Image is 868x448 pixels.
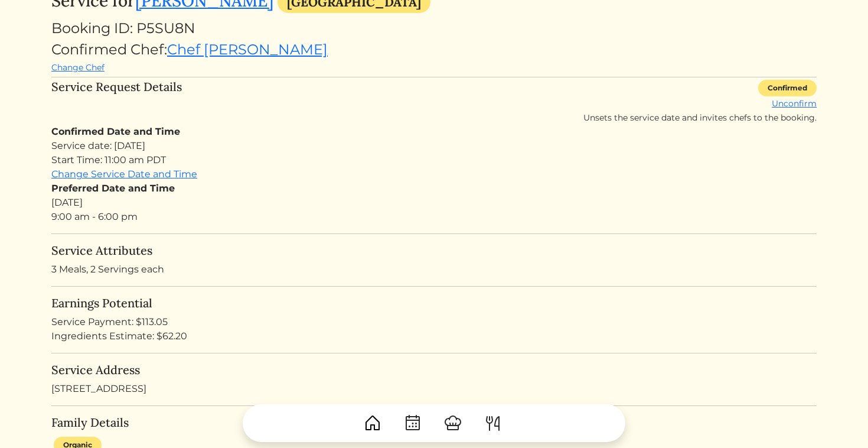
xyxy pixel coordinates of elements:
p: 3 Meals, 2 Servings each [51,262,817,277]
img: ForkKnife-55491504ffdb50bab0c1e09e7649658475375261d09fd45db06cec23bce548bf.svg [484,414,502,433]
h5: Service Attributes [51,244,817,258]
div: Service Payment: $113.05 [51,315,817,329]
div: [STREET_ADDRESS] [51,363,817,396]
img: House-9bf13187bcbb5817f509fe5e7408150f90897510c4275e13d0d5fca38e0b5951.svg [363,414,382,433]
a: Chef [PERSON_NAME] [167,41,328,58]
a: Change Chef [51,62,105,73]
h5: Service Address [51,363,817,377]
div: Booking ID: P5SU8N [51,18,817,39]
h5: Service Request Details [51,80,182,120]
strong: Confirmed Date and Time [51,126,180,137]
span: Unsets the service date and invites chefs to the booking. [583,112,817,123]
img: ChefHat-a374fb509e4f37eb0702ca99f5f64f3b6956810f32a249b33092029f8484b388.svg [443,414,462,433]
div: Service date: [DATE] Start Time: 11:00 am PDT [51,139,817,167]
div: Ingredients Estimate: $62.20 [51,329,817,343]
a: Unconfirm [772,98,817,109]
div: Confirmed [758,80,817,96]
a: Change Service Date and Time [51,168,197,180]
strong: Preferred Date and Time [51,183,175,194]
h5: Earnings Potential [51,296,817,310]
img: CalendarDots-5bcf9d9080389f2a281d69619e1c85352834be518fbc73d9501aef674afc0d57.svg [403,414,422,433]
div: Confirmed Chef: [51,39,817,74]
div: [DATE] 9:00 am - 6:00 pm [51,181,817,224]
